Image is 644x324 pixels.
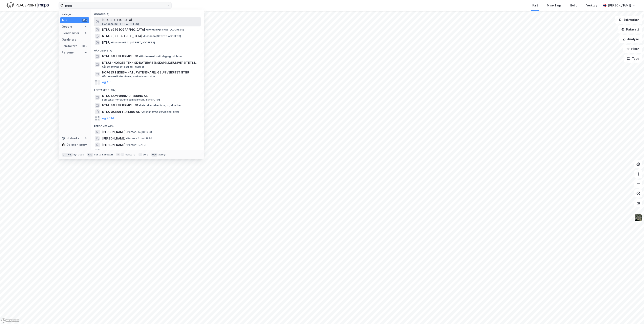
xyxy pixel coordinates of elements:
[82,19,87,22] div: 99+
[102,98,160,101] span: Leietaker • Forskning samfunnsvit., human. fag
[102,143,125,147] span: [PERSON_NAME]
[608,3,631,8] div: [PERSON_NAME]
[62,153,73,157] div: Ctrl + k
[102,65,144,68] span: Gårdeiere • Idrettslag og -klubber
[126,137,152,140] span: Person • 4. mai 1980
[102,93,199,98] span: NTNU SAMFUNNSFORSKNING AS
[570,3,577,8] div: Bolig
[6,2,49,9] img: logo.f888ab2527a4732fd821a326f86c7f29.svg
[126,137,127,140] span: •
[91,122,204,129] div: Personer (43)
[624,55,642,63] button: Tags
[102,27,145,32] span: NTNU på [GEOGRAPHIC_DATA]
[91,9,204,17] div: Google (4)
[143,35,144,38] span: •
[62,31,79,36] div: Eiendommer
[87,153,93,157] div: tab
[102,34,142,39] span: NTNU i [GEOGRAPHIC_DATA]
[126,143,127,146] span: •
[62,24,72,29] div: Google
[146,28,184,31] span: Eiendom • [STREET_ADDRESS]
[102,60,199,65] span: NTNUI - NORGES TEKNISK-NATURVITENSKAPELIGE UNIVERSITETS IDRETTSFORENING
[62,136,79,141] div: Historikk
[125,153,135,156] div: markere
[84,137,87,140] div: 0
[532,3,538,8] div: Kart
[141,110,142,113] span: •
[102,22,139,26] span: Eiendom • [STREET_ADDRESS]
[102,18,199,22] span: [GEOGRAPHIC_DATA]
[1,318,19,323] a: Mapbox homepage
[84,51,87,54] div: 43
[84,31,87,35] div: 0
[618,25,642,34] button: Datasett
[146,28,147,31] span: •
[111,41,155,44] span: Eiendom • E. C. [STREET_ADDRESS]
[615,16,642,24] button: Bokmerker
[141,110,179,113] span: Leietaker • Undervisning ellers
[139,55,140,58] span: •
[635,214,642,221] img: 9k=
[158,153,167,156] div: avbryt
[126,130,152,134] span: Person • 12. juli 1963
[547,3,561,8] div: Mine Tags
[64,2,167,8] input: Søk på adresse, matrikkel, gårdeiere, leietakere eller personer
[91,85,204,93] div: Leietakere (99+)
[139,104,182,107] span: Leietaker • Idrettslag og -klubber
[586,3,597,8] div: Verktøy
[102,130,125,134] span: [PERSON_NAME]
[139,55,182,58] span: Gårdeiere • Idrettslag og -klubber
[102,75,155,78] span: Gårdeiere • Undervisning ved universiteter
[102,136,125,141] span: [PERSON_NAME]
[102,149,114,154] button: og 40 til
[102,109,140,114] span: NTNU OCEAN TRAINING AS
[102,70,199,75] span: NORGES TEKNISK-NATURVITENSKAPELIGE UNIVERSITET NTNU
[62,50,75,55] div: Personer
[624,305,644,324] iframe: Chat Widget
[82,44,87,48] div: 99+
[91,46,204,53] div: Gårdeiere (7)
[139,104,140,107] span: •
[151,153,158,157] div: esc
[84,38,87,41] div: 7
[126,143,146,147] span: Person • [DATE]
[62,18,67,23] div: Alle
[102,40,110,45] span: NTNU
[67,142,87,147] div: Delete history
[102,80,112,85] button: og 4 til
[111,41,112,44] span: •
[102,116,114,121] button: og 96 til
[73,153,84,156] div: nytt søk
[62,44,77,48] div: Leietakere
[62,13,89,16] div: Kategori
[143,35,181,38] span: Eiendom • [STREET_ADDRESS]
[84,25,87,28] div: 4
[102,54,138,59] span: NTNU FALLSKJERMKLUBB
[102,103,138,108] span: NTNU FALLSKJERMKLUBB
[126,130,127,133] span: •
[623,45,642,53] button: Filter
[94,153,113,156] div: neste kategori
[143,153,148,156] div: velg
[62,37,76,42] div: Gårdeiere
[619,35,642,43] button: Analyse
